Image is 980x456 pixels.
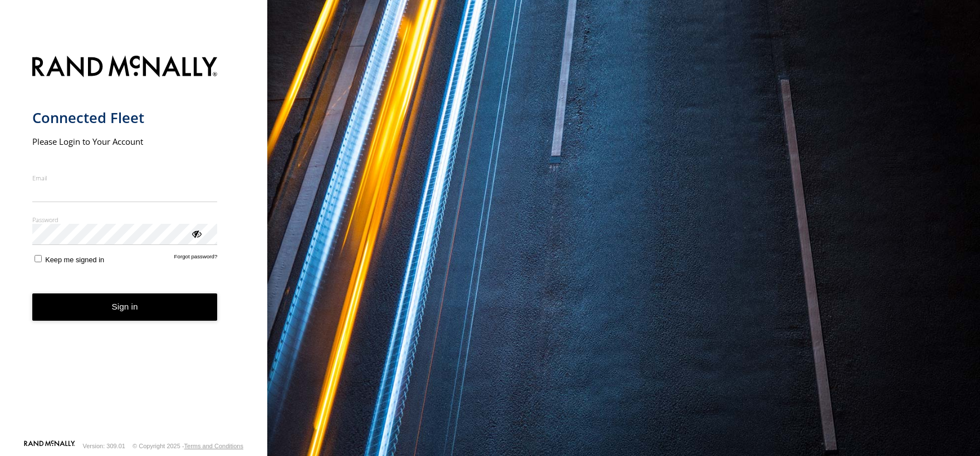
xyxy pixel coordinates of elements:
div: Version: 309.01 [83,443,125,449]
label: Email [32,174,218,182]
a: Forgot password? [174,253,218,264]
a: Terms and Conditions [184,443,243,449]
button: Sign in [32,293,218,321]
div: © Copyright 2025 - [133,443,243,449]
div: ViewPassword [190,228,202,239]
img: Rand McNally [32,53,218,82]
input: Keep me signed in [35,255,42,262]
h2: Please Login to Your Account [32,136,218,147]
a: Visit our Website [24,440,75,452]
h1: Connected Fleet [32,109,218,127]
form: main [32,49,236,439]
span: Keep me signed in [45,256,104,264]
label: Password [32,215,218,224]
